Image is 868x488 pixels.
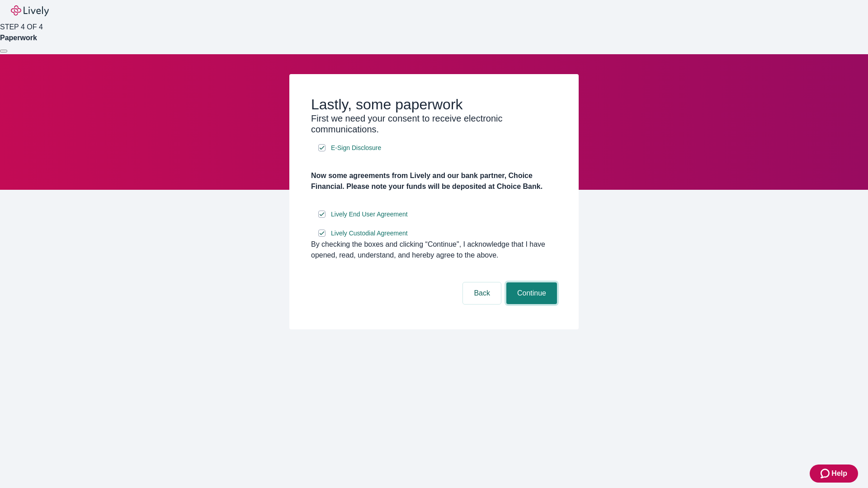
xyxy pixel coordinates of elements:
span: Lively Custodial Agreement [331,229,408,238]
h3: First we need your consent to receive electronic communications. [311,113,557,135]
span: Lively End User Agreement [331,210,408,219]
a: e-sign disclosure document [329,209,410,220]
button: Back [463,282,501,304]
span: Help [831,468,847,479]
a: e-sign disclosure document [329,142,383,154]
svg: Zendesk support icon [821,468,831,479]
span: E-Sign Disclosure [331,143,381,153]
button: Continue [506,282,557,304]
h2: Lastly, some paperwork [311,96,557,113]
div: By checking the boxes and clicking “Continue", I acknowledge that I have opened, read, understand... [311,239,557,261]
a: e-sign disclosure document [329,228,410,239]
img: Lively [11,5,49,16]
h4: Now some agreements from Lively and our bank partner, Choice Financial. Please note your funds wi... [311,170,557,192]
button: Zendesk support iconHelp [810,465,858,483]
